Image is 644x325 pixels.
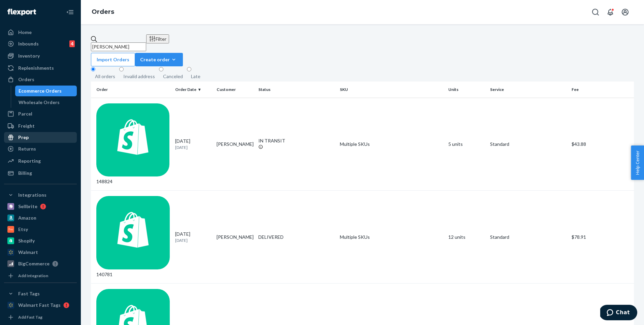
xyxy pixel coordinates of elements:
[4,38,77,49] a: Inbounds4
[18,65,54,71] div: Replenishments
[18,40,39,47] div: Inbounds
[256,82,337,98] th: Status
[18,215,36,221] div: Amazon
[7,9,36,15] img: Flexport logo
[4,247,77,258] a: Walmart
[146,34,169,43] button: Filter
[337,191,446,284] td: Multiple SKUs
[4,121,77,131] a: Freight
[191,73,200,80] div: Late
[18,53,40,59] div: Inventory
[490,234,566,240] p: Standard
[96,196,170,278] div: 140781
[4,288,77,299] button: Fast Tags
[214,98,256,191] td: [PERSON_NAME]
[337,98,446,191] td: Multiple SKUs
[92,8,114,15] a: Orders
[18,29,32,36] div: Home
[187,67,191,71] input: Late
[175,231,212,243] div: [DATE]
[135,53,183,66] button: Create order
[4,74,77,85] a: Orders
[217,87,253,92] div: Customer
[19,99,60,106] div: Wholesale Orders
[69,40,75,47] div: 4
[446,82,487,98] th: Units
[18,273,48,279] div: Add Integration
[18,170,32,176] div: Billing
[123,73,155,80] div: Invalid address
[15,97,77,108] a: Wholesale Orders
[163,73,183,80] div: Canceled
[119,67,124,71] input: Invalid address
[18,134,29,141] div: Prep
[140,56,178,63] div: Create order
[4,51,77,61] a: Inventory
[487,82,569,98] th: Service
[18,145,36,152] div: Returns
[91,42,146,51] input: Search orders
[18,237,35,244] div: Shopify
[4,143,77,154] a: Returns
[96,103,170,185] div: 148824
[4,213,77,223] a: Amazon
[18,203,37,210] div: Sellbrite
[18,249,38,256] div: Walmart
[589,5,602,19] button: Open Search Box
[4,108,77,119] a: Parcel
[18,314,42,320] div: Add Fast Tag
[159,67,163,71] input: Canceled
[258,234,334,240] div: DELIVERED
[4,272,77,280] a: Add Integration
[4,313,77,321] a: Add Fast Tag
[600,305,637,322] iframe: Opens a widget where you can chat to one of our agents
[18,192,46,198] div: Integrations
[91,82,172,98] th: Order
[86,2,120,22] ol: breadcrumbs
[95,73,115,80] div: All orders
[18,226,28,233] div: Etsy
[258,137,334,144] div: IN TRANSIT
[4,224,77,235] a: Etsy
[569,191,634,284] td: $78.91
[15,86,77,96] a: Ecommerce Orders
[18,158,41,164] div: Reporting
[618,5,632,19] button: Open account menu
[4,168,77,178] a: Billing
[18,260,50,267] div: BigCommerce
[4,201,77,212] a: Sellbrite
[4,63,77,73] a: Replenishments
[149,35,166,42] div: Filter
[569,98,634,191] td: $43.88
[18,110,32,117] div: Parcel
[604,5,617,19] button: Open notifications
[4,132,77,143] a: Prep
[337,82,446,98] th: SKU
[18,290,40,297] div: Fast Tags
[4,235,77,246] a: Shopify
[4,300,77,311] a: Walmart Fast Tags
[175,237,212,243] p: [DATE]
[175,144,212,150] p: [DATE]
[18,76,34,83] div: Orders
[569,82,634,98] th: Fee
[91,53,135,66] button: Import Orders
[172,82,214,98] th: Order Date
[18,302,61,308] div: Walmart Fast Tags
[18,123,35,129] div: Freight
[175,138,212,150] div: [DATE]
[446,98,487,191] td: 5 units
[490,141,566,148] p: Standard
[631,145,644,180] button: Help Center
[91,67,95,71] input: All orders
[446,191,487,284] td: 12 units
[4,27,77,38] a: Home
[4,190,77,200] button: Integrations
[214,191,256,284] td: [PERSON_NAME]
[19,88,62,94] div: Ecommerce Orders
[4,156,77,166] a: Reporting
[63,5,77,19] button: Close Navigation
[4,258,77,269] a: BigCommerce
